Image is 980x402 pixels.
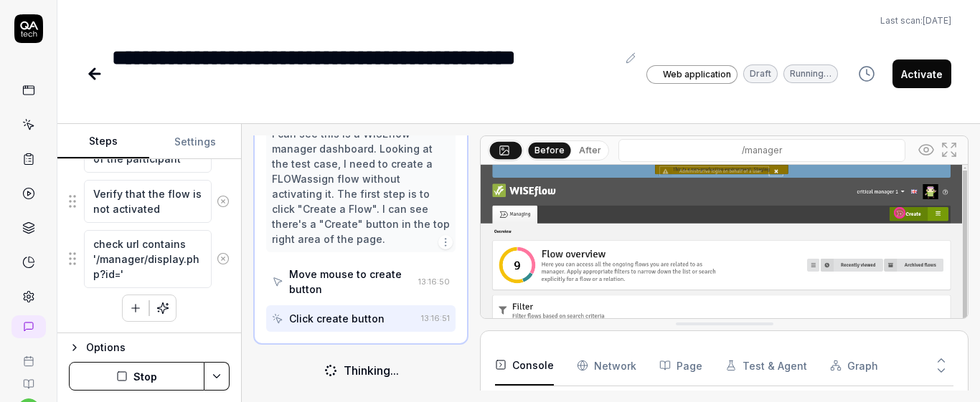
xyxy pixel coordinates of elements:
button: Network [577,345,636,386]
div: Click create button [289,311,385,326]
div: Draft [743,64,778,83]
button: Click create button13:16:51 [266,305,456,332]
button: Remove step [212,187,235,216]
button: Remove step [212,244,235,273]
button: Page [659,345,702,386]
button: View version history [849,59,884,88]
div: Running… [783,64,838,83]
button: Stop [69,362,204,391]
button: Test & Agent [725,345,807,386]
button: Console [495,345,554,386]
time: 13:16:50 [418,277,450,287]
button: Open in full screen [938,138,961,161]
button: Before [529,142,571,158]
a: Web application [646,64,738,84]
time: [DATE] [923,15,951,26]
div: Suggestions [69,179,230,224]
button: Show all interative elements [915,138,938,161]
div: Options [86,339,230,356]
button: Last scan:[DATE] [880,14,951,27]
button: Steps [57,125,149,159]
a: Book a call with us [6,344,51,367]
div: Thinking... [344,362,399,379]
div: Move mouse to create button [289,267,413,297]
div: Suggestions [69,229,230,289]
button: Graph [830,345,878,386]
button: Settings [149,125,241,159]
span: Web application [663,68,731,81]
button: Options [69,339,230,356]
div: I can see this is a WISEflow manager dashboard. Looking at the test case, I need to create a FLOW... [272,126,450,247]
a: New conversation [11,315,46,338]
button: Activate [892,59,951,88]
button: Move mouse to create button13:16:50 [266,261,456,302]
time: 13:16:51 [421,313,450,323]
button: After [573,143,607,158]
a: Documentation [6,367,51,390]
span: Last scan: [880,14,951,27]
